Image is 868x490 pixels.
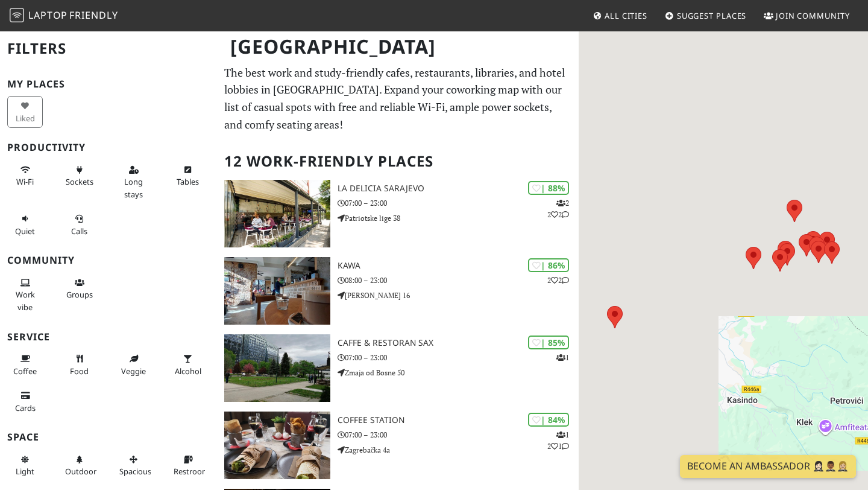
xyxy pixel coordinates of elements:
[680,455,856,478] a: Become an Ambassador 🤵🏻‍♀️🤵🏾‍♂️🤵🏼‍♀️
[547,275,569,286] p: 2 2
[7,78,210,90] h3: My Places
[10,5,118,27] a: LaptopFriendly LaptopFriendly
[528,413,569,427] div: | 84%
[177,176,199,187] span: Work-friendly tables
[15,402,36,413] span: Credit cards
[547,197,569,220] p: 2 2 2
[7,209,43,241] button: Quiet
[776,10,850,21] span: Join Community
[338,212,579,224] p: Patriotske lige 38
[66,176,93,187] span: Power sockets
[7,30,210,67] h2: Filters
[116,349,151,381] button: Veggie
[338,183,579,194] h3: La Delicia Sarajevo
[13,366,37,377] span: Coffee
[7,386,43,418] button: Cards
[124,176,143,199] span: Long stays
[7,450,43,482] button: Light
[605,10,647,21] span: All Cities
[119,466,151,477] span: Spacious
[547,429,569,452] p: 1 2 1
[10,8,24,22] img: LaptopFriendly
[224,64,571,133] p: The best work and study-friendly cafes, restaurants, libraries, and hotel lobbies in [GEOGRAPHIC_...
[217,180,579,247] a: La Delicia Sarajevo | 88% 222 La Delicia Sarajevo 07:00 – 23:00 Patriotske lige 38
[170,349,206,381] button: Alcohol
[65,466,96,477] span: Outdoor area
[338,415,579,425] h3: Coffee Station
[7,142,210,153] h3: Productivity
[16,466,34,477] span: Natural light
[16,176,34,187] span: Stable Wi-Fi
[759,5,855,27] a: Join Community
[338,197,579,209] p: 07:00 – 23:00
[224,143,571,180] h2: 12 Work-Friendly Places
[7,349,43,381] button: Coffee
[69,8,118,22] span: Friendly
[528,336,569,349] div: | 85%
[15,226,35,237] span: Quiet
[338,367,579,378] p: Zmaja od Bosne 50
[217,257,579,325] a: Kawa | 86% 22 Kawa 08:00 – 23:00 [PERSON_NAME] 16
[221,30,576,63] h1: [GEOGRAPHIC_DATA]
[61,273,97,305] button: Groups
[61,160,97,192] button: Sockets
[61,349,97,381] button: Food
[528,181,569,195] div: | 88%
[7,431,210,443] h3: Space
[174,466,209,477] span: Restroom
[7,255,210,266] h3: Community
[61,450,97,482] button: Outdoor
[556,352,569,363] p: 1
[66,289,93,300] span: Group tables
[70,366,89,377] span: Food
[224,334,330,402] img: Caffe & Restoran SAX
[175,366,201,377] span: Alcohol
[528,258,569,272] div: | 86%
[217,412,579,479] a: Coffee Station | 84% 121 Coffee Station 07:00 – 23:00 Zagrebačka 4a
[170,160,206,192] button: Tables
[588,5,652,27] a: All Cities
[338,261,579,271] h3: Kawa
[224,412,330,479] img: Coffee Station
[170,450,206,482] button: Restroom
[28,8,68,22] span: Laptop
[677,10,747,21] span: Suggest Places
[116,450,151,482] button: Spacious
[338,429,579,441] p: 07:00 – 23:00
[7,331,210,343] h3: Service
[61,209,97,241] button: Calls
[71,226,87,237] span: Video/audio calls
[116,160,151,204] button: Long stays
[338,352,579,363] p: 07:00 – 23:00
[338,275,579,286] p: 08:00 – 23:00
[224,257,330,325] img: Kawa
[338,444,579,456] p: Zagrebačka 4a
[16,289,35,312] span: People working
[338,290,579,301] p: [PERSON_NAME] 16
[217,334,579,402] a: Caffe & Restoran SAX | 85% 1 Caffe & Restoran SAX 07:00 – 23:00 Zmaja od Bosne 50
[7,160,43,192] button: Wi-Fi
[121,366,146,377] span: Veggie
[7,273,43,317] button: Work vibe
[338,338,579,348] h3: Caffe & Restoran SAX
[660,5,752,27] a: Suggest Places
[224,180,330,247] img: La Delicia Sarajevo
